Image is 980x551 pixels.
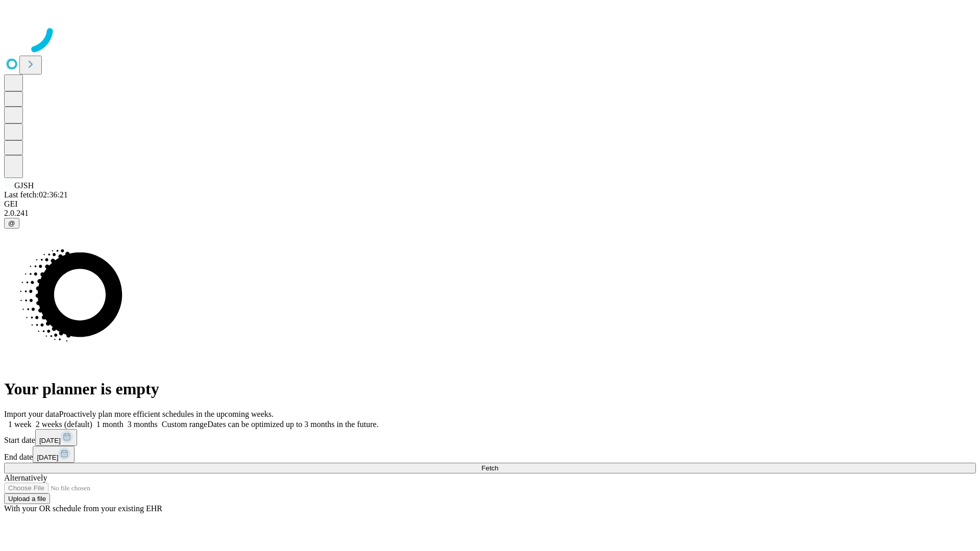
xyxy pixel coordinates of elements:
[128,420,158,429] span: 3 months
[36,420,92,429] span: 2 weeks (default)
[4,429,976,446] div: Start date
[4,190,68,199] span: Last fetch: 02:36:21
[59,410,274,418] span: Proactively plan more efficient schedules in the upcoming weeks.
[481,464,498,472] span: Fetch
[33,446,75,463] button: [DATE]
[4,218,19,229] button: @
[4,380,976,398] h1: Your planner is empty
[37,454,58,461] span: [DATE]
[4,504,162,513] span: With your OR schedule from your existing EHR
[4,446,976,463] div: End date
[4,473,47,482] span: Alternatively
[8,219,15,227] span: @
[8,420,32,429] span: 1 week
[35,429,77,446] button: [DATE]
[207,420,378,429] span: Dates can be optimized up to 3 months in the future.
[4,410,59,418] span: Import your data
[4,209,976,218] div: 2.0.241
[162,420,207,429] span: Custom range
[39,437,61,444] span: [DATE]
[14,181,34,190] span: GJSH
[96,420,124,429] span: 1 month
[4,199,976,209] div: GEI
[4,493,50,504] button: Upload a file
[4,463,976,473] button: Fetch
